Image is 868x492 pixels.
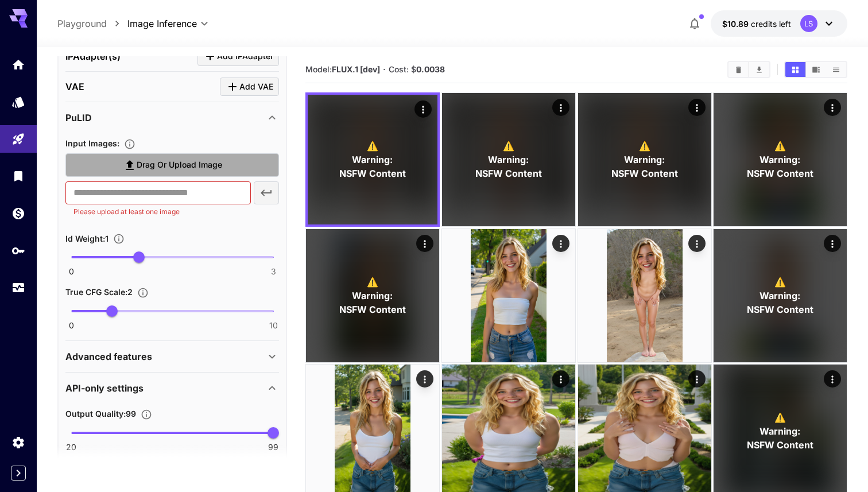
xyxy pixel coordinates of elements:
[503,139,514,153] span: ⚠️
[624,153,665,166] span: Warning:
[774,274,786,288] span: ⚠️
[69,320,74,331] span: 0
[339,166,406,180] span: NSFW Content
[352,288,393,302] span: Warning:
[352,153,393,166] span: Warning:
[722,19,751,29] span: $10.89
[688,99,705,116] div: Actions
[688,235,705,252] div: Actions
[108,233,129,245] button: Controls the strength of identity preservation in the generated image.
[57,17,127,30] nav: breadcrumb
[57,17,107,30] a: Playground
[66,441,76,453] span: 20
[638,139,650,153] span: ⚠️
[65,409,136,419] span: Output Quality : 99
[136,409,157,420] button: Sets the compression quality of the output image. Higher values preserve more quality but increas...
[747,166,813,180] span: NSFW Content
[552,370,569,388] div: Actions
[760,153,801,166] span: Warning:
[414,100,432,118] div: Actions
[711,10,847,37] button: $10.8925LS
[824,235,841,252] div: Actions
[11,95,25,109] div: Models
[416,235,433,252] div: Actions
[271,266,276,277] span: 3
[760,424,801,438] span: Warning:
[824,370,841,388] div: Actions
[11,132,25,146] div: Playground
[774,139,786,153] span: ⚠️
[220,78,279,96] button: Click to add VAE
[119,138,140,150] button: An array containing the reference image used for identity customization. The reference image prov...
[416,370,433,388] div: Actions
[751,19,791,29] span: credits left
[552,235,569,252] div: Actions
[11,243,25,258] div: API Keys
[774,410,786,424] span: ⚠️
[65,350,152,363] p: Advanced features
[65,287,133,297] span: True CFG Scale : 2
[552,99,569,116] div: Actions
[65,381,144,395] p: API-only settings
[367,139,378,153] span: ⚠️
[65,343,279,370] div: Advanced features
[475,166,542,180] span: NSFW Content
[127,17,197,30] span: Image Inference
[389,64,445,74] span: Cost: $
[339,302,406,316] span: NSFW Content
[383,63,386,76] p: ·
[488,153,529,166] span: Warning:
[11,281,25,295] div: Usage
[442,229,575,362] img: Z
[722,18,791,30] div: $10.8925
[65,104,279,131] div: PuLID
[11,466,26,481] button: Expand sidebar
[760,288,801,302] span: Warning:
[332,64,380,74] b: FLUX.1 [dev]
[727,61,770,78] div: Clear AllDownload All
[269,320,278,331] span: 10
[800,15,817,32] div: LS
[826,62,846,77] button: Show media in list view
[65,374,279,402] div: API-only settings
[305,64,380,74] span: Model:
[688,370,705,388] div: Actions
[73,206,243,218] p: Please upload at least one image
[133,287,153,299] button: Controls the guidance scale specifically for PuLID's identity embedding process.
[197,47,279,66] button: Click to add IPAdapter
[785,62,805,77] button: Show media in grid view
[11,169,25,183] div: Library
[578,229,711,362] img: Z
[367,274,378,288] span: ⚠️
[824,99,841,116] div: Actions
[137,158,222,172] span: Drag or upload image
[11,435,25,450] div: Settings
[747,302,813,316] span: NSFW Content
[65,153,279,177] label: Drag or upload image
[65,80,84,94] p: VAE
[747,438,813,452] span: NSFW Content
[11,57,25,72] div: Home
[65,234,108,243] span: Id Weight : 1
[806,62,826,77] button: Show media in video view
[65,49,121,63] p: IPAdapter(s)
[749,62,769,77] button: Download All
[784,61,847,78] div: Show media in grid viewShow media in video viewShow media in list view
[728,62,749,77] button: Clear All
[239,80,273,94] span: Add VAE
[217,49,273,64] span: Add IPAdapter
[11,206,25,220] div: Wallet
[65,138,119,148] span: Input Images :
[416,64,445,74] b: 0.0038
[69,266,74,277] span: 0
[611,166,677,180] span: NSFW Content
[65,111,92,125] p: PuLID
